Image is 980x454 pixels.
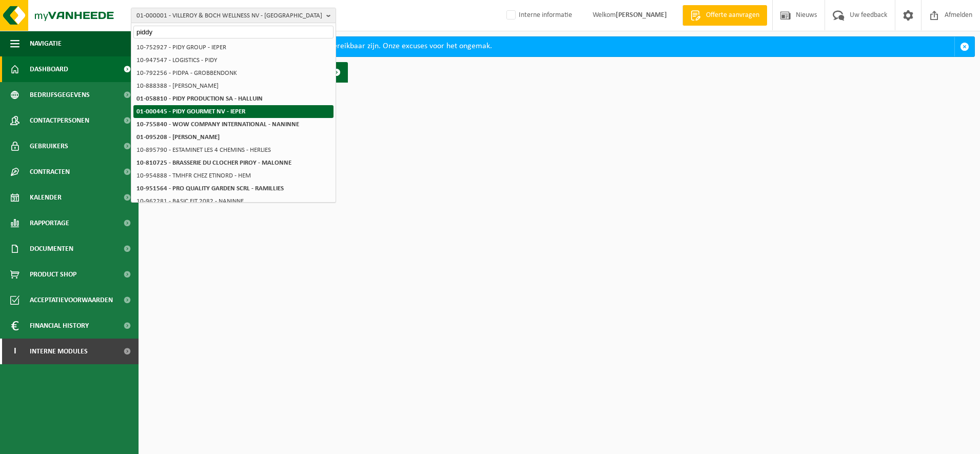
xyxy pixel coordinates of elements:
[30,82,90,108] span: Bedrijfsgegevens
[133,195,334,208] li: 10-962281 - BASIC FIT 2082 - NANINNE
[133,26,334,38] input: Zoeken naar gekoppelde vestigingen
[133,54,334,67] li: 10-947547 - LOGISTICS - PIDY
[133,41,334,54] li: 10-752927 - PIDY GROUP - IEPER
[163,37,954,56] div: Deze avond zal MyVanheede van 18u tot 21u niet bereikbaar zijn. Onze excuses voor het ongemak.
[616,11,667,19] strong: [PERSON_NAME]
[136,134,220,141] strong: 01-095208 - [PERSON_NAME]
[682,5,767,26] a: Offerte aanvragen
[136,121,299,128] strong: 10-755840 - WOW COMPANY INTERNATIONAL - NANINNE
[136,95,263,102] strong: 01-058810 - PIDY PRODUCTION SA - HALLUIN
[30,133,68,159] span: Gebruikers
[136,8,322,24] span: 01-000001 - VILLEROY & BOCH WELLNESS NV - [GEOGRAPHIC_DATA]
[133,67,334,80] li: 10-792256 - PIDPA - GROBBENDONK
[136,108,245,115] strong: 01-000445 - PIDY GOURMET NV - IEPER
[136,160,291,166] strong: 10-810725 - BRASSERIE DU CLOCHER PIROY - MALONNE
[30,56,68,82] span: Dashboard
[703,10,762,21] span: Offerte aanvragen
[30,31,62,56] span: Navigatie
[133,80,334,92] li: 10-888388 - [PERSON_NAME]
[30,159,70,185] span: Contracten
[133,169,334,182] li: 10-954888 - TMHFR CHEZ ETINORD - HEM
[30,287,113,313] span: Acceptatievoorwaarden
[133,144,334,156] li: 10-895790 - ESTAMINET LES 4 CHEMINS - HERLIES
[10,339,19,364] span: I
[30,185,62,210] span: Kalender
[131,8,336,23] button: 01-000001 - VILLEROY & BOCH WELLNESS NV - [GEOGRAPHIC_DATA]
[30,210,69,236] span: Rapportage
[30,339,88,364] span: Interne modules
[30,262,76,287] span: Product Shop
[504,8,572,23] label: Interne informatie
[136,185,284,192] strong: 10-951564 - PRO QUALITY GARDEN SCRL - RAMILLIES
[30,236,73,262] span: Documenten
[30,313,89,339] span: Financial History
[30,108,89,133] span: Contactpersonen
